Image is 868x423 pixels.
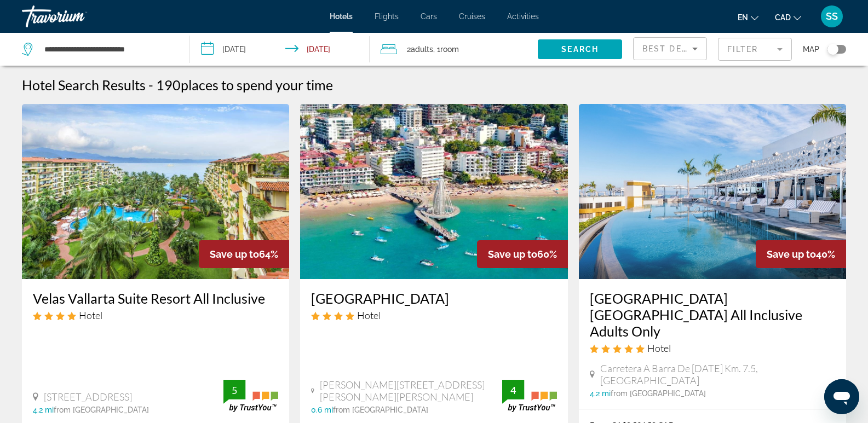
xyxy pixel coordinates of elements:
button: Change currency [775,9,801,25]
span: 0.6 mi [311,405,333,414]
img: trustyou-badge.svg [223,380,278,412]
span: [PERSON_NAME][STREET_ADDRESS][PERSON_NAME][PERSON_NAME] [320,379,502,403]
span: 4.2 mi [590,389,611,398]
span: Save up to [767,248,816,260]
span: Best Deals [642,44,699,53]
button: Search [538,39,622,59]
span: , 1 [433,42,459,57]
mat-select: Sort by [642,42,698,55]
a: Velas Vallarta Suite Resort All Inclusive [33,290,278,306]
img: Hotel image [300,104,567,279]
span: Save up to [210,248,259,260]
a: Hotels [330,12,353,21]
img: trustyou-badge.svg [502,380,557,412]
span: [STREET_ADDRESS] [44,391,132,403]
div: 4 star Hotel [311,309,556,321]
div: 5 [223,384,245,397]
a: [GEOGRAPHIC_DATA] [GEOGRAPHIC_DATA] All Inclusive Adults Only [590,290,835,339]
span: 4.2 mi [33,405,54,414]
span: - [148,77,153,93]
a: Flights [375,12,399,21]
a: Activities [507,12,539,21]
div: 64% [199,240,289,268]
span: from [GEOGRAPHIC_DATA] [611,389,706,398]
h1: Hotel Search Results [22,77,146,93]
span: Room [440,45,459,54]
span: Save up to [488,248,537,260]
span: Carretera A Barra De [DATE] Km. 7.5, [GEOGRAPHIC_DATA] [600,362,835,386]
span: Hotel [357,309,381,321]
a: [GEOGRAPHIC_DATA] [311,290,556,306]
div: 40% [756,240,846,268]
button: User Menu [818,5,846,28]
img: Hotel image [22,104,289,279]
span: from [GEOGRAPHIC_DATA] [333,405,428,414]
span: en [738,13,748,22]
a: Travorium [22,2,131,31]
button: Toggle map [819,44,846,54]
div: 4 star Hotel [33,309,278,321]
span: 2 [407,42,433,57]
div: 4 [502,384,524,397]
span: Search [561,45,599,54]
button: Filter [718,37,792,61]
span: places to spend your time [181,77,333,93]
span: Hotel [647,342,671,354]
span: SS [826,11,838,22]
a: Cars [421,12,437,21]
span: CAD [775,13,791,22]
button: Travelers: 2 adults, 0 children [370,33,538,66]
a: Cruises [459,12,485,21]
button: Change language [738,9,758,25]
div: 60% [477,240,568,268]
h2: 190 [156,77,333,93]
button: Check-in date: Nov 1, 2025 Check-out date: Nov 8, 2025 [190,33,369,66]
iframe: Button to launch messaging window [824,379,859,414]
div: 5 star Hotel [590,342,835,354]
img: Hotel image [579,104,846,279]
span: from [GEOGRAPHIC_DATA] [54,405,149,414]
span: Hotel [79,309,102,321]
span: Map [803,42,819,57]
span: Adults [411,45,433,54]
